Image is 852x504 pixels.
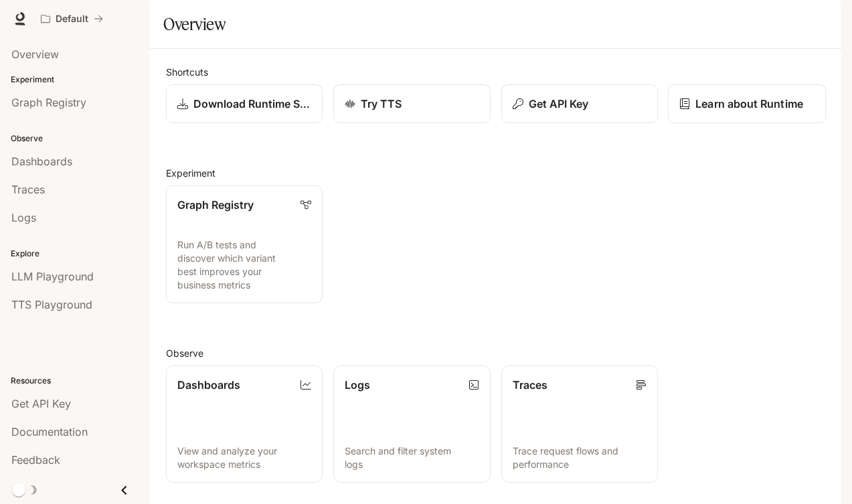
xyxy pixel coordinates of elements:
[333,365,490,483] a: LogsSearch and filter system logs
[333,84,490,123] a: Try TTS
[529,96,588,112] p: Get API Key
[35,5,109,32] button: All workspaces
[177,377,240,393] p: Dashboards
[513,377,547,393] p: Traces
[345,377,370,393] p: Logs
[695,96,803,112] p: Learn about Runtime
[501,84,658,123] button: Get API Key
[177,444,311,471] p: View and analyze your workspace metrics
[177,238,311,292] p: Run A/B tests and discover which variant best improves your business metrics
[166,346,825,360] h2: Observe
[668,84,827,124] a: Learn about Runtime
[177,197,254,213] p: Graph Registry
[166,84,323,123] a: Download Runtime SDK
[163,11,226,37] h1: Overview
[193,96,311,112] p: Download Runtime SDK
[166,365,323,483] a: DashboardsView and analyze your workspace metrics
[166,65,825,79] h2: Shortcuts
[345,444,479,471] p: Search and filter system logs
[501,365,658,483] a: TracesTrace request flows and performance
[361,96,402,112] p: Try TTS
[56,13,88,25] p: Default
[513,444,647,471] p: Trace request flows and performance
[166,185,323,303] a: Graph RegistryRun A/B tests and discover which variant best improves your business metrics
[166,166,825,180] h2: Experiment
